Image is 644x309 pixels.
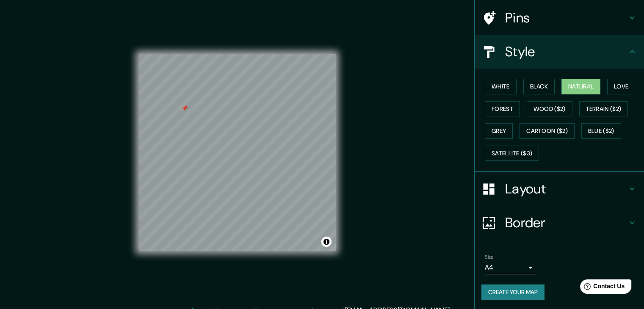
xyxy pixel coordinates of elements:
h4: Border [505,214,627,231]
button: Wood ($2) [527,101,572,117]
button: Love [607,79,635,94]
div: Layout [475,172,644,206]
div: Border [475,206,644,240]
button: Terrain ($2) [579,101,628,117]
button: Forest [485,101,520,117]
button: Blue ($2) [581,123,621,139]
label: Size [485,254,494,261]
canvas: Map [139,54,336,251]
h4: Style [505,43,627,60]
div: Style [475,35,644,69]
div: A4 [485,261,536,274]
button: Black [523,79,555,94]
button: Satellite ($3) [485,146,539,161]
button: Natural [561,79,600,94]
h4: Layout [505,180,627,197]
button: Cartoon ($2) [520,123,575,139]
button: Create your map [481,284,544,300]
div: Pins [475,1,644,35]
button: Grey [485,123,513,139]
button: White [485,79,517,94]
h4: Pins [505,9,627,26]
button: Toggle attribution [321,237,332,247]
iframe: Help widget launcher [569,276,635,300]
